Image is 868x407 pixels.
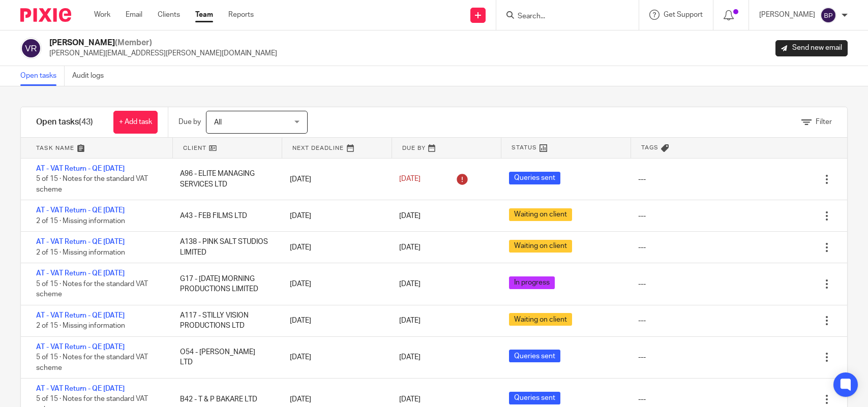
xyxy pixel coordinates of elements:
[280,206,389,226] div: [DATE]
[638,174,646,184] div: ---
[36,270,125,277] a: AT - VAT Return - QE [DATE]
[509,350,560,362] span: Queries sent
[280,274,389,294] div: [DATE]
[759,10,815,20] p: [PERSON_NAME]
[664,11,703,18] span: Get Support
[36,249,125,256] span: 2 of 15 · Missing information
[775,40,848,56] a: Send new email
[36,238,125,245] a: AT - VAT Return - QE [DATE]
[399,244,421,251] span: [DATE]
[509,276,555,289] span: In progress
[178,117,201,127] p: Due by
[36,385,125,392] a: AT - VAT Return - QE [DATE]
[820,7,836,23] img: svg%3E
[512,143,537,152] span: Status
[20,66,65,86] a: Open tasks
[638,352,646,362] div: ---
[638,279,646,289] div: ---
[170,164,279,195] div: A96 - ELITE MANAGING SERVICES LTD
[36,280,148,298] span: 5 of 15 · Notes for the standard VAT scheme
[638,394,646,404] div: ---
[280,169,389,190] div: [DATE]
[170,305,279,336] div: A117 - STILLY VISION PRODUCTIONS LTD
[638,211,646,221] div: ---
[638,242,646,253] div: ---
[36,207,125,214] a: AT - VAT Return - QE [DATE]
[816,118,832,126] span: Filter
[509,313,572,326] span: Waiting on client
[36,176,148,194] span: 5 of 15 · Notes for the standard VAT scheme
[399,317,421,324] span: [DATE]
[36,322,125,329] span: 2 of 15 · Missing information
[170,342,279,373] div: O54 - [PERSON_NAME] LTD
[399,280,421,288] span: [DATE]
[20,38,42,59] img: svg%3E
[280,237,389,258] div: [DATE]
[49,48,277,58] p: [PERSON_NAME][EMAIL_ADDRESS][PERSON_NAME][DOMAIN_NAME]
[195,10,213,20] a: Team
[509,392,560,404] span: Queries sent
[20,8,71,22] img: Pixie
[36,343,125,351] a: AT - VAT Return - QE [DATE]
[79,118,93,126] span: (43)
[113,111,158,134] a: + Add task
[280,310,389,331] div: [DATE]
[170,269,279,300] div: G17 - [DATE] MORNING PRODUCTIONS LIMITED
[509,240,572,253] span: Waiting on client
[399,176,421,183] span: [DATE]
[399,354,421,361] span: [DATE]
[72,66,111,86] a: Audit logs
[158,10,180,20] a: Clients
[36,217,125,225] span: 2 of 15 · Missing information
[399,212,421,220] span: [DATE]
[214,119,222,126] span: All
[126,10,142,20] a: Email
[641,143,659,152] span: Tags
[509,172,560,184] span: Queries sent
[36,117,93,128] h1: Open tasks
[115,39,152,47] span: (Member)
[49,38,277,48] h2: [PERSON_NAME]
[280,347,389,367] div: [DATE]
[170,206,279,226] div: A43 - FEB FILMS LTD
[36,312,125,319] a: AT - VAT Return - QE [DATE]
[36,354,148,371] span: 5 of 15 · Notes for the standard VAT scheme
[517,12,608,21] input: Search
[399,396,421,403] span: [DATE]
[509,208,572,221] span: Waiting on client
[36,165,125,172] a: AT - VAT Return - QE [DATE]
[228,10,254,20] a: Reports
[638,316,646,326] div: ---
[94,10,110,20] a: Work
[170,232,279,263] div: A138 - PINK SALT STUDIOS LIMITED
